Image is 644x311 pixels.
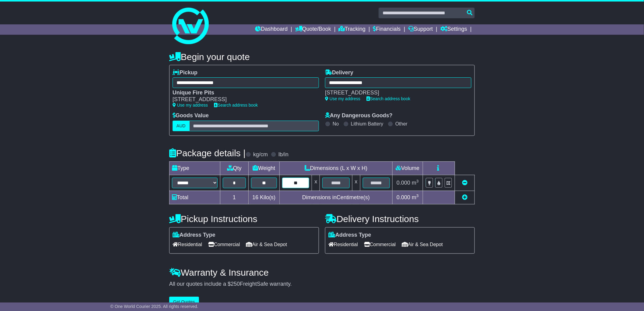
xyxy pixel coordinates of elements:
h4: Begin your quote [169,52,475,62]
td: Type [170,161,220,175]
div: Unique Fire Pits [173,90,313,96]
span: 0.000 [397,180,410,186]
a: Remove this item [462,180,467,186]
td: Dimensions in Centimetre(s) [280,191,393,204]
span: 16 [252,194,258,200]
a: Use my address [325,96,360,101]
h4: Package details | [169,148,246,158]
td: x [352,175,360,191]
a: Tracking [339,24,366,35]
a: Add new item [462,194,467,200]
a: Search address book [214,103,258,108]
label: Pickup [173,69,198,76]
a: Dashboard [255,24,288,35]
td: Kilo(s) [248,191,280,204]
div: [STREET_ADDRESS] [325,90,465,96]
td: x [312,175,320,191]
a: Quote/Book [295,24,331,35]
sup: 3 [416,193,419,198]
h4: Warranty & Insurance [169,267,475,277]
sup: 3 [416,179,419,183]
button: Get Quotes [169,297,199,307]
label: Delivery [325,69,353,76]
span: Air & Sea Depot [402,240,443,249]
label: No [333,121,339,127]
h4: Pickup Instructions [169,214,319,224]
span: 250 [231,281,240,287]
span: m [412,180,419,186]
a: Support [408,24,433,35]
span: Residential [173,240,202,249]
a: Settings [440,24,467,35]
td: 1 [220,191,249,204]
span: © One World Courier 2025. All rights reserved. [110,304,198,309]
h4: Delivery Instructions [325,214,475,224]
label: Address Type [328,232,371,239]
span: Air & Sea Depot [246,240,287,249]
span: Commercial [208,240,240,249]
td: Volume [392,161,423,175]
label: Any Dangerous Goods? [325,112,393,119]
td: Qty [220,161,249,175]
td: Total [170,191,220,204]
label: lb/in [278,151,289,158]
label: Goods Value [173,112,209,119]
a: Use my address [173,103,208,108]
td: Weight [248,161,280,175]
div: [STREET_ADDRESS] [173,96,313,103]
span: Commercial [364,240,396,249]
label: Address Type [173,232,215,239]
div: All our quotes include a $ FreightSafe warranty. [169,281,475,288]
a: Financials [373,24,401,35]
td: Dimensions (L x W x H) [280,161,393,175]
span: Residential [328,240,358,249]
span: m [412,194,419,200]
label: Lithium Battery [351,121,383,127]
a: Search address book [366,96,410,101]
label: kg/cm [253,151,268,158]
label: Other [395,121,408,127]
span: 0.000 [397,194,410,200]
label: AUD [173,121,190,131]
